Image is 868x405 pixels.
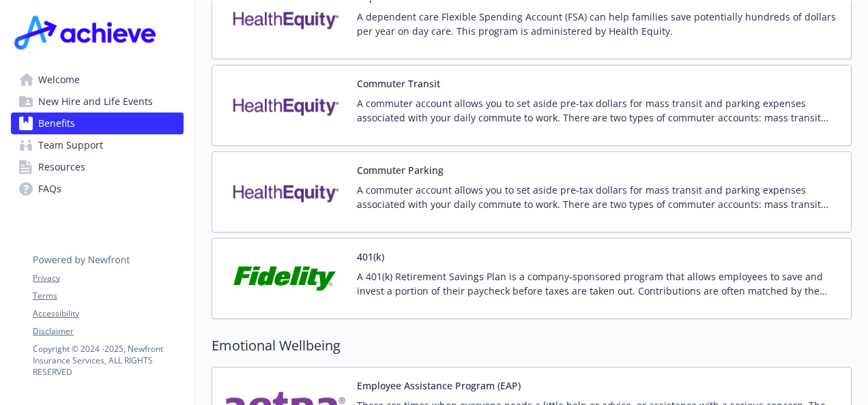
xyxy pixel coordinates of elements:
[38,134,103,156] span: Team Support
[223,163,346,221] img: Health Equity carrier logo
[11,156,184,178] a: Resources
[357,183,840,211] p: A commuter account allows you to set aside pre-tax dollars for mass transit and parking expenses ...
[223,76,346,134] img: Health Equity carrier logo
[33,325,183,337] a: Disclaimer
[38,69,80,91] span: Welcome
[11,178,184,200] a: FAQs
[357,163,444,177] button: Commuter Parking
[33,307,183,320] a: Accessibility
[357,96,840,125] p: A commuter account allows you to set aside pre-tax dollars for mass transit and parking expenses ...
[11,91,184,112] a: New Hire and Life Events
[33,290,183,302] a: Terms
[38,178,61,200] span: FAQs
[357,250,384,264] button: 401(k)
[38,91,153,112] span: New Hire and Life Events
[357,269,840,298] p: A 401(k) Retirement Savings Plan is a company-sponsored program that allows employees to save and...
[33,272,183,284] a: Privacy
[357,10,840,38] p: A dependent care Flexible Spending Account (FSA) can help families save potentially hundreds of d...
[11,69,184,91] a: Welcome
[357,378,521,393] button: Employee Assistance Program (EAP)
[33,343,183,378] p: Copyright © 2024 - 2025 , Newfront Insurance Services, ALL RIGHTS RESERVED
[38,112,75,134] span: Benefits
[11,112,184,134] a: Benefits
[223,250,346,307] img: Fidelity Investments carrier logo
[357,76,440,91] button: Commuter Transit
[38,156,85,178] span: Resources
[212,335,852,356] h2: Emotional Wellbeing
[11,134,184,156] a: Team Support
